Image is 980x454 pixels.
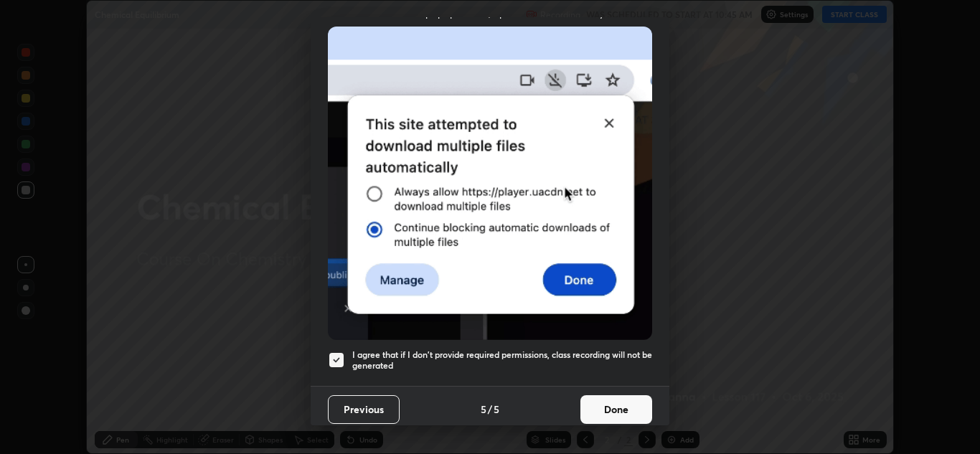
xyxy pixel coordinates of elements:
img: downloads-permission-blocked.gif [328,27,652,340]
h4: 5 [481,402,486,417]
h4: / [488,402,492,417]
button: Done [580,395,652,424]
h5: I agree that if I don't provide required permissions, class recording will not be generated [352,349,652,372]
button: Previous [328,395,400,424]
h4: 5 [494,402,499,417]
